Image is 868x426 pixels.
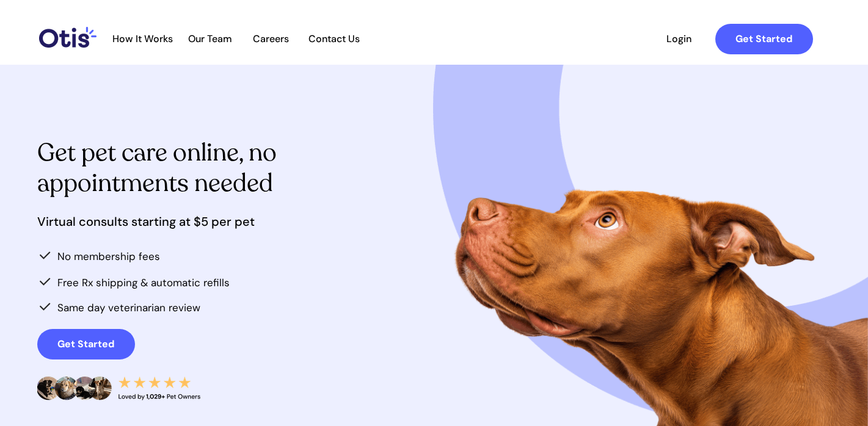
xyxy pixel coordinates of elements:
[57,338,114,350] strong: Get Started
[37,136,277,200] span: Get pet care online, no appointments needed
[106,33,179,45] span: How It Works
[651,24,707,54] a: Login
[241,33,301,45] span: Careers
[57,301,200,314] span: Same day veterinarian review
[180,33,240,45] a: Our Team
[735,32,792,45] strong: Get Started
[302,33,367,45] a: Contact Us
[241,33,301,45] a: Careers
[302,33,367,45] span: Contact Us
[37,329,135,359] a: Get Started
[180,33,240,45] span: Our Team
[57,276,230,289] span: Free Rx shipping & automatic refills
[57,250,160,263] span: No membership fees
[106,33,179,45] a: How It Works
[37,214,255,229] span: Virtual consults starting at $5 per pet
[715,24,813,54] a: Get Started
[651,33,707,45] span: Login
